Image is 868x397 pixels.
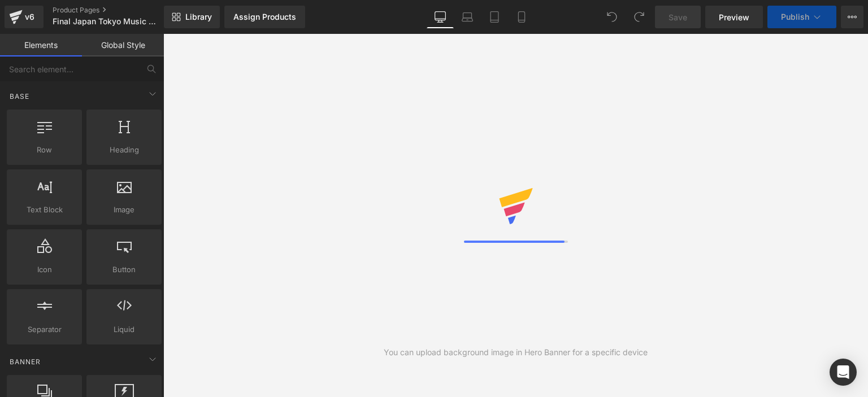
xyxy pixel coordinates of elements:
a: Tablet [481,6,508,28]
div: You can upload background image in Hero Banner for a specific device [384,346,648,359]
span: Final Japan Tokyo Music Contest ([DATE] & [DATE]) [53,17,161,26]
span: Icon [10,264,79,276]
button: Publish [767,6,836,28]
a: Product Pages [53,6,183,15]
div: Open Intercom Messenger [830,359,857,386]
span: Preview [719,11,749,23]
div: v6 [23,10,37,24]
span: Row [10,144,79,156]
span: Library [185,12,212,22]
button: Undo [601,6,623,28]
span: Text Block [10,204,79,216]
button: More [841,6,863,28]
span: Heading [90,144,158,156]
a: Desktop [427,6,454,28]
span: Image [90,204,158,216]
span: Separator [10,324,79,335]
a: v6 [5,6,44,28]
a: Global Style [82,34,164,56]
span: Banner [8,356,42,367]
a: New Library [164,6,220,28]
div: Assign Products [233,12,296,21]
a: Laptop [454,6,481,28]
a: Mobile [508,6,535,28]
span: Base [8,91,31,102]
span: Button [90,264,158,276]
a: Preview [705,6,763,28]
button: Redo [628,6,650,28]
span: Save [669,11,687,23]
span: Liquid [90,324,158,335]
span: Publish [781,12,809,21]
